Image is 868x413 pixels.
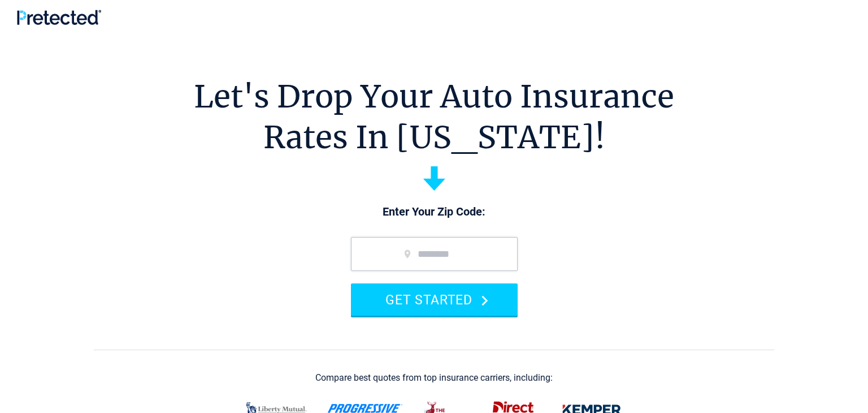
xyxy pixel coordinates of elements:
[315,373,553,383] div: Compare best quotes from top insurance carriers, including:
[340,204,529,220] p: Enter Your Zip Code:
[17,10,101,25] img: Pretected Logo
[327,404,403,413] img: progressive
[194,76,674,158] h1: Let's Drop Your Auto Insurance Rates In [US_STATE]!
[351,237,518,271] input: zip code
[351,283,518,316] button: GET STARTED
